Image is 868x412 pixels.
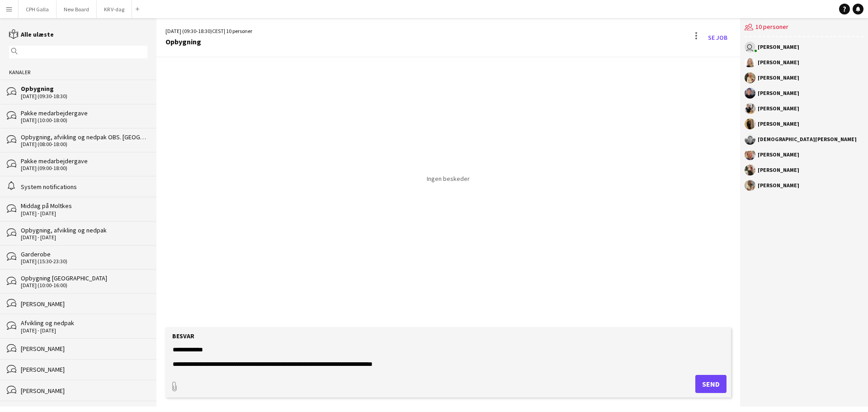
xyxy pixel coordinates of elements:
[758,90,799,96] div: [PERSON_NAME]
[21,85,147,93] div: Opbygning
[21,300,147,308] div: [PERSON_NAME]
[21,365,147,374] div: [PERSON_NAME]
[165,27,252,35] div: [DATE] (09:30-18:30) | 10 personer
[21,210,147,217] div: [DATE] - [DATE]
[695,375,726,393] button: Send
[97,0,132,18] button: KR V-dag
[758,106,799,111] div: [PERSON_NAME]
[21,117,147,123] div: [DATE] (10:00-18:00)
[758,183,799,188] div: [PERSON_NAME]
[21,345,147,353] div: [PERSON_NAME]
[21,387,147,395] div: [PERSON_NAME]
[21,183,147,191] div: System notifications
[21,274,147,282] div: Opbygning [GEOGRAPHIC_DATA]
[21,226,147,234] div: Opbygning, afvikling og nedpak
[21,109,147,117] div: Pakke medarbejdergave
[165,38,252,46] div: Opbygning
[427,175,470,183] p: Ingen beskeder
[758,75,799,81] div: [PERSON_NAME]
[758,137,857,142] div: [DEMOGRAPHIC_DATA][PERSON_NAME]
[758,44,799,50] div: [PERSON_NAME]
[745,18,863,37] div: 10 personer
[21,165,147,171] div: [DATE] (09:00-18:00)
[21,133,147,141] div: Opbygning, afvikling og nedpak OBS. [GEOGRAPHIC_DATA]
[21,319,147,327] div: Afvikling og nedpak
[19,0,57,18] button: CPH Galla
[758,152,799,157] div: [PERSON_NAME]
[704,30,731,45] a: Se Job
[758,167,799,173] div: [PERSON_NAME]
[9,30,54,38] a: Alle ulæste
[21,258,147,265] div: [DATE] (15:30-23:30)
[21,157,147,165] div: Pakke medarbejdergave
[172,332,194,340] label: Besvar
[21,93,147,99] div: [DATE] (09:30-18:30)
[21,250,147,258] div: Garderobe
[212,28,224,34] span: CEST
[21,202,147,210] div: Middag på Moltkes
[758,60,799,65] div: [PERSON_NAME]
[21,282,147,289] div: [DATE] (10:00-16:00)
[21,327,147,334] div: [DATE] - [DATE]
[21,234,147,241] div: [DATE] - [DATE]
[21,141,147,147] div: [DATE] (08:00-18:00)
[758,121,799,127] div: [PERSON_NAME]
[57,0,97,18] button: New Board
